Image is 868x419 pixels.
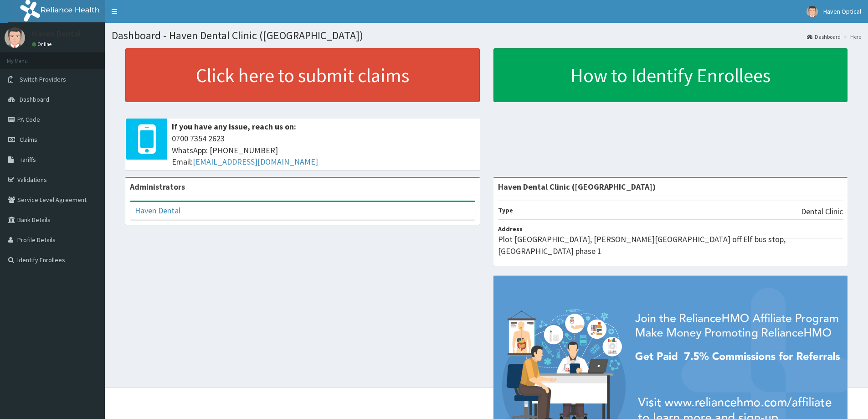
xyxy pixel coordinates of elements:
[130,181,185,192] b: Administrators
[807,33,841,41] a: Dashboard
[112,30,861,41] h1: Dashboard - Haven Dental Clinic ([GEOGRAPHIC_DATA])
[20,95,49,103] span: Dashboard
[135,205,180,216] a: Haven Dental
[5,27,25,48] img: User Image
[20,75,66,83] span: Switch Providers
[32,30,81,38] p: Haven Dental
[193,156,318,167] a: [EMAIL_ADDRESS][DOMAIN_NAME]
[172,133,475,168] span: 0700 7354 2623 WhatsApp: [PHONE_NUMBER] Email:
[125,48,480,102] a: Click here to submit claims
[806,6,818,17] img: User Image
[498,233,843,257] p: Plot [GEOGRAPHIC_DATA], [PERSON_NAME][GEOGRAPHIC_DATA] off Elf bus stop, [GEOGRAPHIC_DATA] phase 1
[498,181,656,192] strong: Haven Dental Clinic ([GEOGRAPHIC_DATA])
[20,135,37,144] span: Claims
[498,206,513,214] b: Type
[172,121,296,132] b: If you have any issue, reach us on:
[493,48,848,102] a: How to Identify Enrollees
[498,225,523,233] b: Address
[842,33,861,41] li: Here
[801,206,843,217] p: Dental Clinic
[32,41,54,47] a: Online
[20,155,36,164] span: Tariffs
[823,7,861,16] span: Haven Optical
